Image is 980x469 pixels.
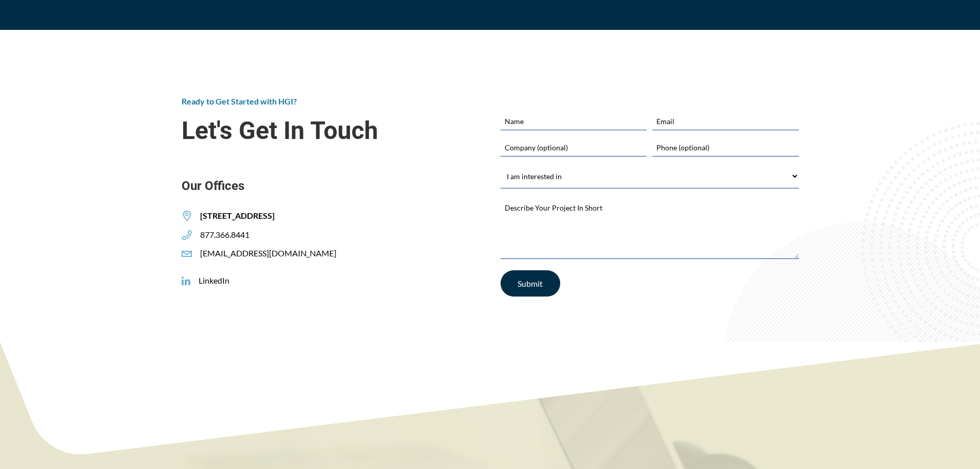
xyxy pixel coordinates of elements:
input: Name [501,112,647,130]
span: [EMAIL_ADDRESS][DOMAIN_NAME] [192,248,336,259]
input: Email [652,112,798,130]
span: LinkedIn [190,275,229,286]
input: Company (optional) [501,138,647,156]
span: Ready to Get Started with HGI? [182,96,297,106]
span: 877.366.8441 [192,230,250,240]
input: Phone (optional) [652,138,798,156]
a: LinkedIn [182,275,229,286]
span: Our Offices [182,178,480,194]
span: [STREET_ADDRESS] [192,211,275,221]
span: Let's Get In Touch [182,116,480,145]
input: Submit [501,270,560,297]
a: 877.366.8441 [182,230,250,240]
a: [EMAIL_ADDRESS][DOMAIN_NAME] [182,248,336,259]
